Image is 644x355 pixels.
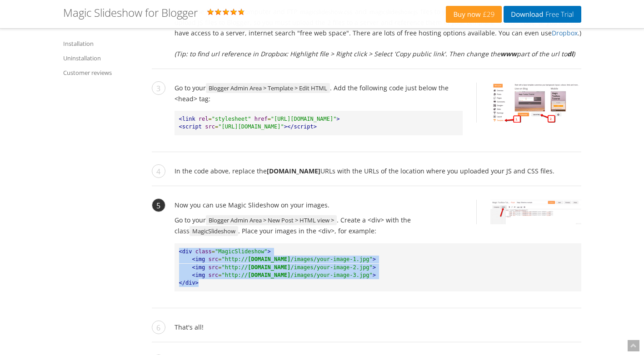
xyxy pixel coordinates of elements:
span: "http:// [221,256,248,262]
li: In the code above, replace the URLs with the URLs of the location where you uploaded your JS and ... [152,166,581,186]
span: "[URL][DOMAIN_NAME]" [271,116,337,122]
span: src [205,123,215,130]
span: MagicSlideshow [190,226,238,236]
span: [DOMAIN_NAME] [248,272,290,278]
img: Edit Blogger template [490,83,581,123]
span: > [373,264,376,271]
a: Buy now£29 [446,6,502,23]
span: <div [179,248,192,255]
span: > [373,272,376,278]
a: Dropbox [552,29,578,37]
p: Go to your . Add the following code just below the <head> tag: [175,83,581,104]
span: src [209,272,219,278]
a: DownloadFree Trial [504,6,581,23]
span: "[URL][DOMAIN_NAME]" [218,123,284,130]
strong: dl [567,49,573,58]
span: Blogger Admin Area > New Post > HTML view > [206,215,337,225]
span: Free Trial [543,11,574,18]
span: rel [199,116,209,122]
strong: www [500,49,517,58]
a: Insert HTML code for Magic Slideshow in Blogger admin [476,200,581,224]
span: = [209,116,212,122]
b: [DOMAIN_NAME] [267,167,320,175]
img: Insert HTML code for Magic Slideshow in Blogger admin [490,200,581,224]
span: src [209,256,219,262]
span: /images/your-image-2.jpg" [290,264,373,271]
span: <script [179,123,202,130]
span: ></script> [284,123,317,130]
span: src [209,264,219,271]
span: "http:// [221,264,248,271]
span: "MagicSlideshow" [215,248,268,255]
p: Now you can use Magic Slideshow on your images. [175,200,581,210]
a: Edit Blogger template [476,83,581,123]
span: <link [179,116,195,122]
span: Blogger Admin Area > Template > Edit HTML [206,83,330,93]
h1: Magic Slideshow for Blogger [63,7,198,19]
span: /images/your-image-3.jpg" [290,272,373,278]
span: £29 [481,11,495,18]
span: > [336,116,339,122]
span: [DOMAIN_NAME] [248,256,290,262]
span: [DOMAIN_NAME] [248,264,290,271]
span: </div> [179,280,199,286]
span: = [218,272,221,278]
span: href [255,116,268,122]
span: > [268,248,271,255]
span: class [195,248,212,255]
span: "http:// [221,272,248,278]
span: = [218,256,221,262]
em: (Tip: to find url reference in Dropbox: Highlight file > Right click > Select 'Copy public link'.... [175,49,575,58]
span: <img [192,256,205,262]
span: > [373,256,376,262]
li: That's all! [152,322,581,342]
span: = [212,248,215,255]
span: <img [192,264,205,271]
div: Rating: 5.0 ( ) [63,7,446,21]
span: "stylesheet" [212,116,251,122]
p: Go to your . Create a <div> with the class . Place your images in the <div>, for example: [175,215,581,237]
li: Unzip the file on your computer and FTP and files to your website server. There is no facility to... [152,6,581,69]
span: = [215,123,218,130]
span: <img [192,272,205,278]
span: /images/your-image-1.jpg" [290,256,373,262]
span: = [218,264,221,271]
span: = [268,116,271,122]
